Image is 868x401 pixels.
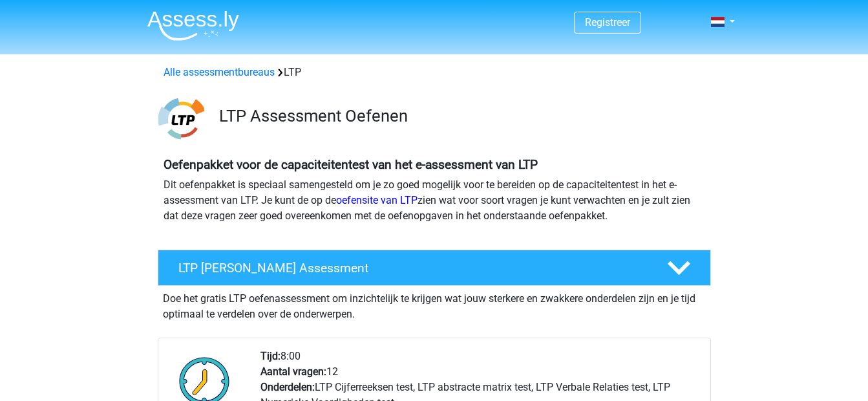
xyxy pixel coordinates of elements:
[164,157,538,172] b: Oefenpakket voor de capaciteitentest van het e-assessment van LTP
[158,286,711,322] div: Doe het gratis LTP oefenassessment om inzichtelijk te krijgen wat jouw sterkere en zwakkere onder...
[158,96,204,142] img: ltp.png
[153,250,716,286] a: LTP [PERSON_NAME] Assessment
[178,261,646,276] h4: LTP [PERSON_NAME] Assessment
[336,194,418,206] a: oefensite van LTP
[219,106,701,126] h3: LTP Assessment Oefenen
[164,177,705,224] p: Dit oefenpakket is speciaal samengesteld om je zo goed mogelijk voor te bereiden op de capaciteit...
[147,10,239,41] img: Assessly
[260,350,281,362] b: Tijd:
[585,16,630,28] a: Registreer
[158,65,710,80] div: LTP
[260,381,315,393] b: Onderdelen:
[260,365,326,378] b: Aantal vragen:
[164,66,275,78] a: Alle assessmentbureaus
